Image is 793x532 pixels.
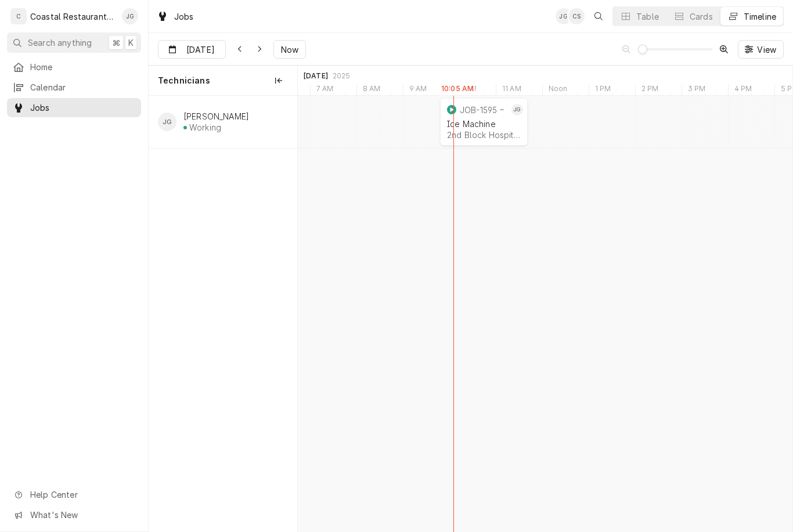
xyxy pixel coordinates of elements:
div: C [10,8,27,24]
div: 2nd Block Hospitality | [GEOGRAPHIC_DATA], 19971 [447,130,521,140]
div: Noon [542,84,574,97]
div: JG [122,8,138,24]
div: Cards [690,10,713,23]
span: View [755,44,778,56]
div: 4 PM [728,84,758,97]
span: Technicians [158,75,210,86]
span: Home [30,61,135,73]
div: 8 AM [356,84,387,97]
div: James Gatton's Avatar [556,8,572,24]
button: Search anything⌘K [7,32,141,53]
div: 11 AM [496,84,527,97]
div: JG [556,8,572,24]
div: 1 PM [589,84,617,97]
div: JOB-1595 [460,105,497,115]
div: 2 PM [635,84,665,97]
div: Table [636,10,659,23]
div: 2025 [333,71,351,81]
button: Open search [589,7,608,26]
span: Jobs [30,102,135,114]
a: Home [7,57,141,77]
a: Jobs [7,98,141,117]
a: Calendar [7,78,141,97]
span: Calendar [30,81,135,93]
div: James Gatton's Avatar [158,113,176,131]
div: 7 AM [310,84,340,97]
div: James Gatton's Avatar [511,104,523,115]
button: View [738,40,784,59]
div: 9 AM [403,84,433,97]
div: Timeline [744,10,776,23]
div: James Gatton's Avatar [122,8,138,24]
div: [DATE] [304,71,328,81]
div: left [149,96,297,532]
button: Now [273,40,306,59]
div: Technicians column. SPACE for context menu [149,66,297,96]
div: Ice Machine [447,119,521,129]
a: Go to Help Center [7,485,141,504]
div: Coastal Restaurant Repair [30,10,116,23]
div: JG [511,104,523,115]
div: CS [568,8,585,24]
div: [PERSON_NAME] [183,111,249,121]
label: 10:05 AM [441,84,474,93]
div: Chris Sockriter's Avatar [568,8,585,24]
span: ⌘ [112,37,120,49]
div: Working [189,122,221,132]
button: [DATE] [158,40,226,59]
div: normal [298,96,792,532]
span: Help Center [30,488,134,501]
span: Now [279,44,301,56]
span: Search anything [28,37,92,49]
div: JG [158,113,176,131]
div: 3 PM [682,84,712,97]
span: K [128,37,134,49]
span: What's New [30,509,134,521]
a: Go to What's New [7,505,141,524]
